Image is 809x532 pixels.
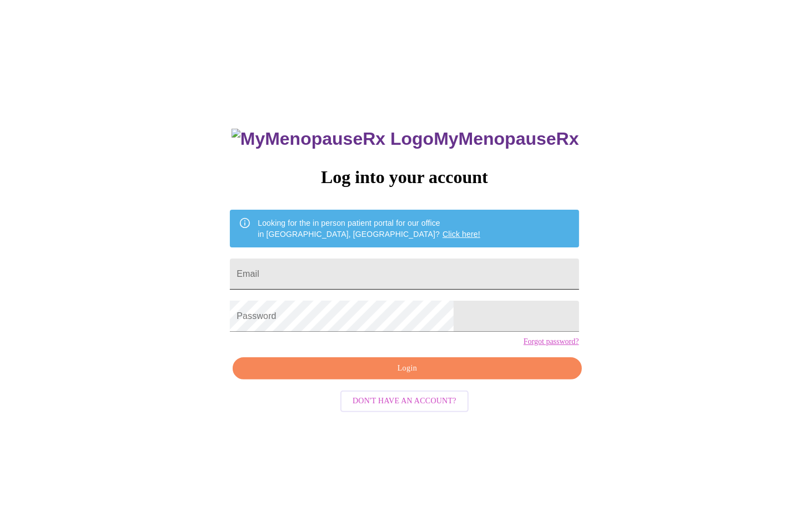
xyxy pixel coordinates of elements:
[245,362,569,376] span: Login
[443,230,480,239] a: Click here!
[232,129,434,149] img: MyMenopauseRx Logo
[340,391,469,412] button: Don't have an account?
[353,394,456,408] span: Don't have an account?
[230,167,579,188] h3: Log into your account
[338,396,471,405] a: Don't have an account?
[258,213,480,244] div: Looking for the in person patient portal for our office in [GEOGRAPHIC_DATA], [GEOGRAPHIC_DATA]?
[233,357,581,380] button: Login
[524,337,579,346] a: Forgot password?
[232,129,579,149] h3: MyMenopauseRx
